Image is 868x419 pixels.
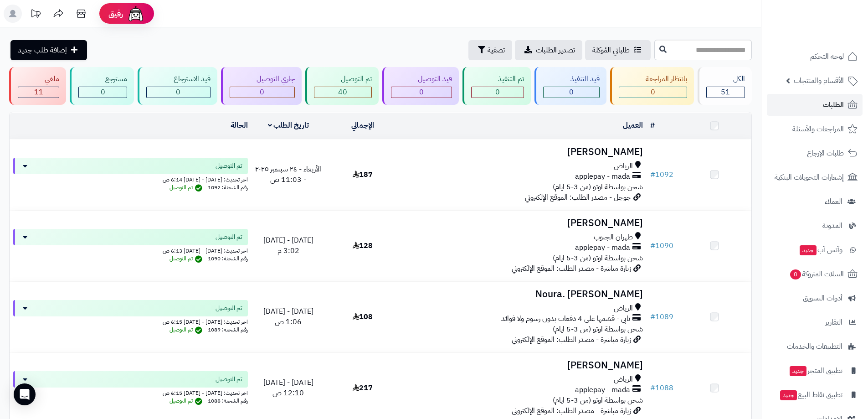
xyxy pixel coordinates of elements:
a: تاريخ الطلب [268,120,309,131]
span: شحن بواسطة اوتو (من 3-5 ايام) [553,324,643,335]
span: applepay - mada [575,385,630,395]
div: اخر تحديث: [DATE] - [DATE] 6:15 ص [13,316,248,326]
span: التقارير [825,316,842,329]
div: اخر تحديث: [DATE] - [DATE] 6:14 ص [13,174,248,184]
a: التقارير [767,311,863,333]
span: 187 [353,169,373,180]
span: تم التوصيل [216,375,242,384]
span: الرياض [614,161,633,171]
span: إضافة طلب جديد [18,45,67,56]
span: إشعارات التحويلات البنكية [775,171,844,184]
span: زيارة مباشرة - مصدر الطلب: الموقع الإلكتروني [512,263,631,274]
span: 0 [569,87,574,98]
span: الرياض [614,303,633,314]
span: 0 [651,87,655,98]
span: رفيق [108,8,123,19]
a: تحديثات المنصة [24,5,47,25]
div: 40 [314,87,371,98]
div: اخر تحديث: [DATE] - [DATE] 6:15 ص [13,388,248,397]
div: اخر تحديث: [DATE] - [DATE] 6:13 ص [13,245,248,255]
img: ai-face.png [127,5,145,23]
a: #1092 [650,169,673,180]
a: تم التنفيذ 0 [461,67,533,105]
div: جاري التوصيل [230,74,295,84]
div: بانتظار المراجعة [619,74,687,84]
a: العميل [623,120,643,131]
span: [DATE] - [DATE] 1:06 ص [263,306,313,327]
span: العملاء [825,195,842,208]
div: قيد التنفيذ [543,74,599,84]
div: 0 [147,87,210,98]
div: 0 [79,87,127,98]
span: الأربعاء - ٢٤ سبتمبر ٢٠٢٥ - 11:03 ص [255,164,321,185]
span: جديد [800,245,817,255]
div: 0 [391,87,452,98]
span: تصفية [488,45,505,56]
div: 11 [18,87,59,98]
div: 0 [544,87,599,98]
span: 11 [34,87,43,98]
span: 0 [495,87,500,98]
button: تصفية [468,40,512,60]
div: 0 [230,87,294,98]
a: إشعارات التحويلات البنكية [767,166,863,188]
a: العملاء [767,191,863,212]
span: تم التوصيل [169,254,205,263]
div: تم التوصيل [314,74,372,84]
span: المراجعات والأسئلة [792,123,844,135]
span: 0 [260,87,264,98]
div: 0 [619,87,687,98]
span: الرياض [614,374,633,385]
a: وآتس آبجديد [767,239,863,261]
span: زيارة مباشرة - مصدر الطلب: الموقع الإلكتروني [512,334,631,345]
span: 40 [338,87,347,98]
div: 0 [472,87,524,98]
h3: [PERSON_NAME] [403,218,643,228]
h3: Noura. [PERSON_NAME] [403,289,643,300]
span: تم التوصيل [216,233,242,242]
a: الطلبات [767,94,863,116]
span: 0 [419,87,424,98]
div: ملغي [18,74,59,84]
span: تم التوصيل [169,326,205,334]
a: لوحة التحكم [767,46,863,67]
a: #1088 [650,383,673,393]
span: ظهران الجنوب [594,232,633,243]
span: [DATE] - [DATE] 12:10 ص [263,377,313,398]
div: مسترجع [78,74,127,84]
span: 0 [176,87,180,98]
a: المراجعات والأسئلة [767,118,863,140]
a: #1090 [650,240,673,251]
span: شحن بواسطة اوتو (من 3-5 ايام) [553,181,643,192]
a: قيد الاسترجاع 0 [136,67,219,105]
a: ملغي 11 [7,67,68,105]
span: تطبيق نقاط البيع [779,388,842,401]
a: السلات المتروكة0 [767,263,863,285]
a: تطبيق المتجرجديد [767,360,863,382]
div: تم التنفيذ [471,74,524,84]
a: الكل51 [696,67,754,105]
span: شحن بواسطة اوتو (من 3-5 ايام) [553,253,643,264]
span: 51 [721,87,730,98]
h3: [PERSON_NAME] [403,147,643,157]
a: جاري التوصيل 0 [219,67,303,105]
a: الحالة [231,120,248,131]
span: تم التوصيل [216,161,242,171]
span: # [650,383,655,393]
span: لوحة التحكم [810,50,844,63]
h3: [PERSON_NAME] [403,360,643,371]
a: # [650,120,655,131]
span: # [650,311,655,322]
span: أدوات التسويق [803,292,842,305]
a: تصدير الطلبات [515,40,582,60]
a: أدوات التسويق [767,287,863,309]
a: قيد التنفيذ 0 [533,67,608,105]
span: تصدير الطلبات [536,45,575,56]
span: applepay - mada [575,171,630,182]
span: 0 [101,87,105,98]
span: applepay - mada [575,243,630,253]
span: التطبيقات والخدمات [787,340,842,353]
span: جديد [780,390,797,400]
span: رقم الشحنة: 1088 [208,397,248,405]
a: مسترجع 0 [68,67,136,105]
